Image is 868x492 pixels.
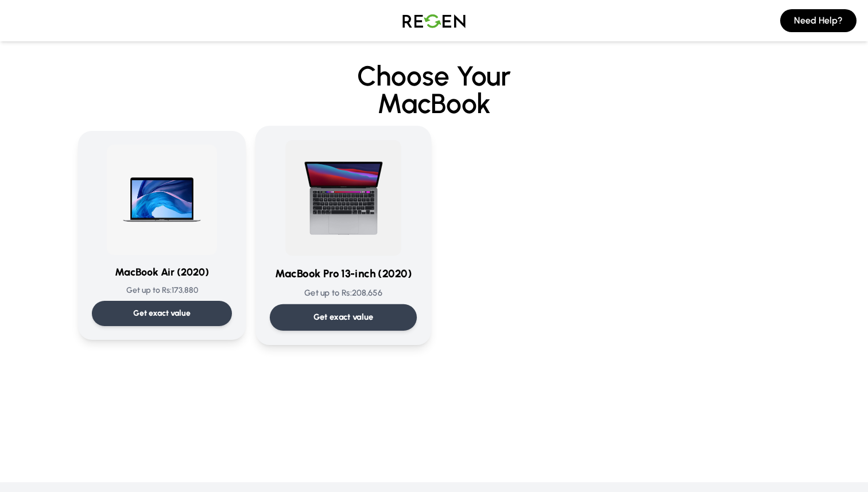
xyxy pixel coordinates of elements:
p: Get exact value [313,311,374,323]
p: Get up to Rs: 173,880 [92,285,232,296]
p: Get exact value [133,308,191,319]
img: MacBook Pro 13-inch (2020) [285,140,401,256]
img: MacBook Air (2020) [107,145,217,255]
p: Get up to Rs: 208,656 [270,287,417,299]
h3: MacBook Air (2020) [92,264,232,280]
button: Need Help? [780,9,857,32]
img: Logo [394,5,474,37]
span: Choose Your [357,59,511,92]
span: MacBook [78,90,790,117]
h3: MacBook Pro 13-inch (2020) [270,266,417,282]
